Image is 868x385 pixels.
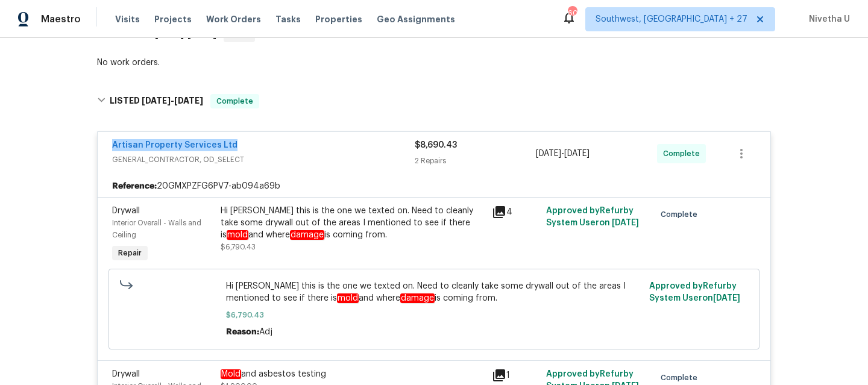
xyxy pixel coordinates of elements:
span: Approved by Refurby System User on [546,207,639,227]
div: No work orders. [97,57,771,69]
div: LISTED [DATE]-[DATE]Complete [93,82,775,121]
div: 20GMXPZFG6PV7-ab094a69b [98,175,770,197]
span: Reason: [226,328,259,336]
em: Mold [221,369,241,379]
div: 600 [568,7,576,19]
span: Interior Overall - Walls and Ceiling [112,219,201,239]
span: [DATE] [564,149,590,158]
a: Artisan Property Services Ltd [112,141,237,149]
em: mold [227,230,248,240]
span: [DATE] [612,219,639,227]
div: 4 [492,205,539,219]
div: and asbestos testing [221,368,485,380]
span: [DATE] [174,96,203,105]
span: Approved by Refurby System User on [649,282,740,302]
span: Complete [212,95,258,107]
span: [DATE] [713,294,740,302]
span: - [536,148,590,160]
span: Drywall [112,207,140,215]
span: Geo Assignments [377,13,455,25]
span: Repair [113,247,146,259]
span: Complete [661,208,702,221]
b: Reference: [112,180,157,192]
div: 2 Repairs [415,155,536,167]
div: Hi [PERSON_NAME] this is the one we texted on. Need to cleanly take some drywall out of the areas... [221,205,485,241]
span: Projects [154,13,192,25]
span: GENERAL_CONTRACTOR, OD_SELECT [112,154,415,166]
em: damage [400,293,435,303]
span: Work Orders [206,13,261,25]
span: Adj [259,328,272,336]
span: Visits [115,13,140,25]
span: Complete [663,148,705,160]
em: mold [337,293,359,303]
span: $8,690.43 [415,141,457,149]
span: $6,790.43 [221,243,256,251]
span: Drywall [112,370,140,378]
span: Complete [661,372,702,384]
span: $6,790.43 [226,309,643,321]
span: [DATE] [142,96,171,105]
span: Southwest, [GEOGRAPHIC_DATA] + 27 [596,13,747,25]
span: Nivetha U [804,13,850,25]
span: Hi [PERSON_NAME] this is the one we texted on. Need to cleanly take some drywall out of the areas... [226,280,643,304]
h6: LISTED [110,94,203,108]
em: damage [290,230,324,240]
span: Maestro [41,13,81,25]
div: 1 [492,368,539,383]
span: Properties [315,13,362,25]
span: Tasks [275,15,301,23]
span: [DATE] [536,149,561,158]
span: - [142,96,203,105]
